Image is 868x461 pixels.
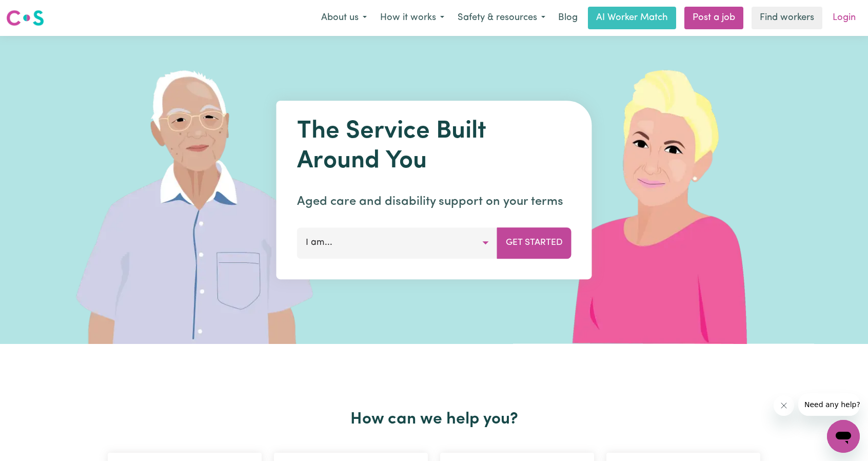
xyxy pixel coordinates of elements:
span: Need any help? [6,7,62,15]
iframe: Close message [774,395,794,416]
button: I am... [297,227,498,258]
a: Post a job [684,7,743,29]
a: AI Worker Match [588,7,676,29]
a: Blog [552,7,584,29]
a: Careseekers logo [6,6,44,30]
img: Careseekers logo [6,9,44,27]
h2: How can we help you? [102,410,766,429]
button: Get Started [497,227,571,258]
p: Aged care and disability support on your terms [297,193,571,211]
iframe: Button to launch messaging window [827,420,860,453]
iframe: Message from company [798,393,860,416]
button: About us [314,7,373,29]
button: How it works [373,7,451,29]
a: Find workers [752,7,822,29]
h1: The Service Built Around You [297,117,571,176]
a: Login [826,7,862,29]
button: Safety & resources [451,7,552,29]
